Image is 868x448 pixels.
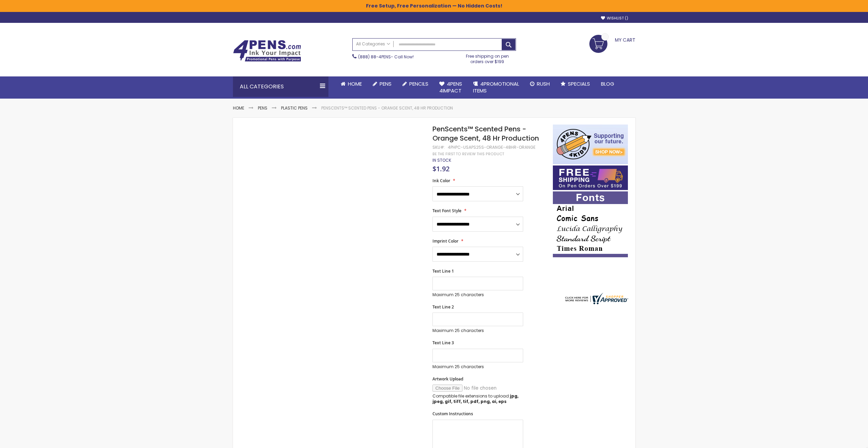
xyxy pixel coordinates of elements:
p: Maximum 25 characters [432,292,523,298]
span: $1.92 [432,164,450,173]
span: 4Pens 4impact [439,80,462,94]
span: Ink Color [432,178,450,184]
p: Compatible file extensions to upload: [432,393,523,404]
li: PenScents™ Scented Pens - Orange Scent, 48 Hr Production [321,105,453,111]
span: All Categories [356,41,390,47]
a: Specials [555,76,595,91]
img: 4pens.com widget logo [563,293,628,304]
span: Pencils [409,80,428,87]
div: All Categories [233,76,328,97]
a: Rush [525,76,555,91]
span: Home [348,80,362,87]
img: font-personalization-examples [553,191,628,257]
a: 4Pens4impact [434,76,468,99]
a: Home [233,105,244,111]
div: 4PHPC-USAPS25S-ORANGE-48HR-ORANGE [448,145,535,150]
span: Pens [380,80,392,87]
a: (888) 88-4PENS [358,54,391,60]
span: Specials [568,80,590,87]
a: Pens [367,76,397,91]
a: Plastic Pens [281,105,308,111]
span: Custom Instructions [432,411,473,417]
div: Availability [432,158,451,163]
a: Pencils [397,76,434,91]
span: - Call Now! [358,54,414,60]
span: Text Line 3 [432,340,454,346]
span: 4PROMOTIONAL ITEMS [473,80,519,94]
span: Text Font Style [432,208,461,214]
span: Text Line 2 [432,304,454,310]
span: PenScents™ Scented Pens - Orange Scent, 48 Hr Production [432,124,539,143]
span: Blog [601,80,614,87]
strong: jpg, jpeg, gif, tiff, tif, pdf, png, ai, eps [432,393,518,404]
span: Imprint Color [432,238,458,244]
a: Pens [258,105,267,111]
a: 4PROMOTIONALITEMS [468,76,525,99]
a: All Categories [353,39,394,50]
p: Maximum 25 characters [432,364,523,370]
p: Maximum 25 characters [432,328,523,333]
a: Wishlist [601,16,628,21]
span: Text Line 1 [432,268,454,274]
a: 4pens.com certificate URL [563,300,628,306]
a: Be the first to review this product [432,151,504,157]
img: 4Pens Custom Pens and Promotional Products [233,40,301,62]
strong: SKU [432,144,445,150]
img: Free shipping on orders over $199 [553,165,628,190]
span: Artwork Upload [432,376,463,382]
span: Rush [537,80,550,87]
img: 4pens 4 kids [553,125,628,164]
span: In stock [432,157,451,163]
a: Home [335,76,367,91]
div: Free shipping on pen orders over $199 [459,51,516,64]
a: Blog [595,76,620,91]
